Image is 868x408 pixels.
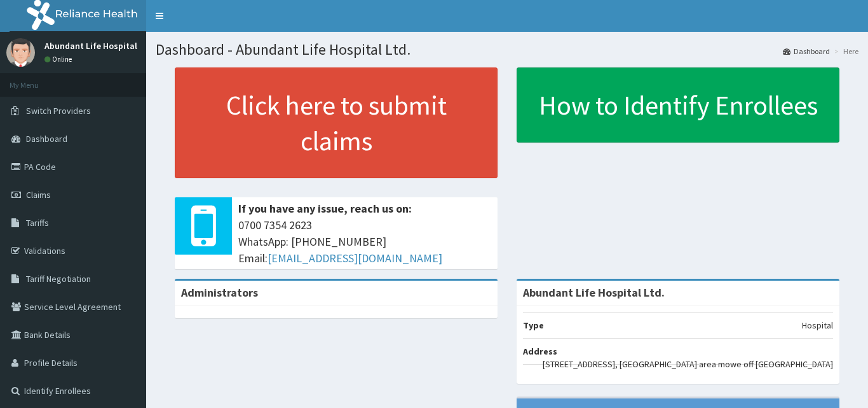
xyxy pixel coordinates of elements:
b: If you have any issue, reach us on: [238,201,412,216]
a: Dashboard [783,46,830,57]
span: 0700 7354 2623 WhatsApp: [PHONE_NUMBER] Email: [238,217,491,266]
a: [EMAIL_ADDRESS][DOMAIN_NAME] [268,251,442,265]
span: Tariffs [26,217,49,229]
a: How to Identify Enrollees [517,67,839,143]
strong: Abundant Life Hospital Ltd. [523,285,665,300]
span: Dashboard [26,133,67,144]
b: Type [523,320,544,331]
h1: Dashboard - Abundant Life Hospital Ltd. [156,41,858,58]
span: Tariff Negotiation [26,273,91,285]
li: Here [831,46,858,57]
p: Abundant Life Hospital [44,41,137,50]
a: Click here to submit claims [175,67,498,178]
p: [STREET_ADDRESS], [GEOGRAPHIC_DATA] area mowe off [GEOGRAPHIC_DATA] [543,358,833,370]
span: Claims [26,189,51,200]
img: User Image [6,38,35,67]
span: Switch Providers [26,105,91,116]
a: Online [44,55,75,64]
p: Hospital [802,319,833,332]
b: Administrators [181,285,258,300]
b: Address [523,346,557,357]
